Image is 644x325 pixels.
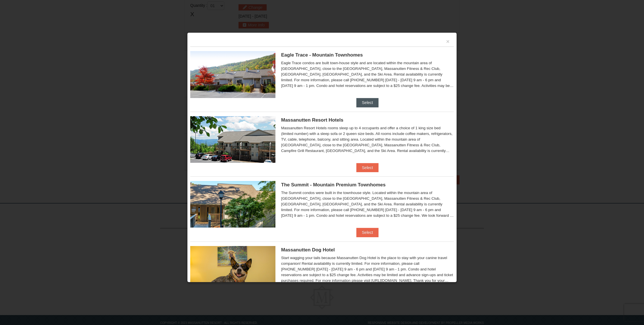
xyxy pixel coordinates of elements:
div: The Summit condos were built in the townhouse style. Located within the mountain area of [GEOGRAP... [281,190,454,218]
img: 19218983-1-9b289e55.jpg [190,51,275,98]
div: Start wagging your tails because Massanutten Dog Hotel is the place to stay with your canine trav... [281,255,454,284]
button: Select [356,163,379,172]
img: 27428181-5-81c892a3.jpg [190,246,275,293]
button: Select [356,228,379,237]
span: Eagle Trace - Mountain Townhomes [281,52,363,58]
img: 19219026-1-e3b4ac8e.jpg [190,116,275,163]
div: Eagle Trace condos are built town-house style and are located within the mountain area of [GEOGRA... [281,60,454,89]
span: The Summit - Mountain Premium Townhomes [281,182,386,188]
span: Massanutten Resort Hotels [281,117,343,123]
button: × [446,39,449,44]
div: Massanutten Resort Hotels rooms sleep up to 4 occupants and offer a choice of 1 king size bed (li... [281,125,454,154]
img: 19219034-1-0eee7e00.jpg [190,181,275,228]
button: Select [356,98,379,107]
span: Massanutten Dog Hotel [281,247,335,253]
